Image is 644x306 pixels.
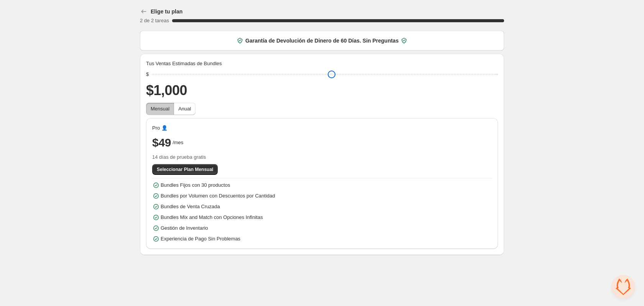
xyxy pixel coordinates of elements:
span: Experiencia de Pago Sin Problemas [161,235,240,243]
span: Anual [178,106,191,112]
span: Bundles de Venta Cruzada [161,203,220,211]
span: Bundles por Volumen con Descuentos por Cantidad [161,192,275,200]
span: 2 de 2 tareas [140,18,169,23]
span: 14 días de prueba gratis [152,153,492,161]
div: $ [146,71,149,78]
span: Bundles Fijos con 30 productos [161,181,230,189]
span: Pro 👤 [152,124,168,132]
span: Garantía de Devolución de Dinero de 60 Días. Sin Preguntas [245,37,399,44]
span: Gestión de Inventario [161,224,208,232]
button: Anual [174,103,195,115]
button: Mensual [146,103,174,115]
button: Seleccionar Plan Mensual [152,164,218,175]
span: Seleccionar Plan Mensual [157,166,213,173]
span: /mes [172,139,183,146]
span: $49 [152,135,171,150]
span: Mensual [151,106,169,112]
h2: $1,000 [146,81,498,100]
a: Chat abierto [612,275,635,298]
span: Bundles Mix and Match con Opciones Infinitas [161,214,263,221]
span: Tus Ventas Estimadas de Bundles [146,60,222,67]
h3: Elige tu plan [151,8,182,15]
